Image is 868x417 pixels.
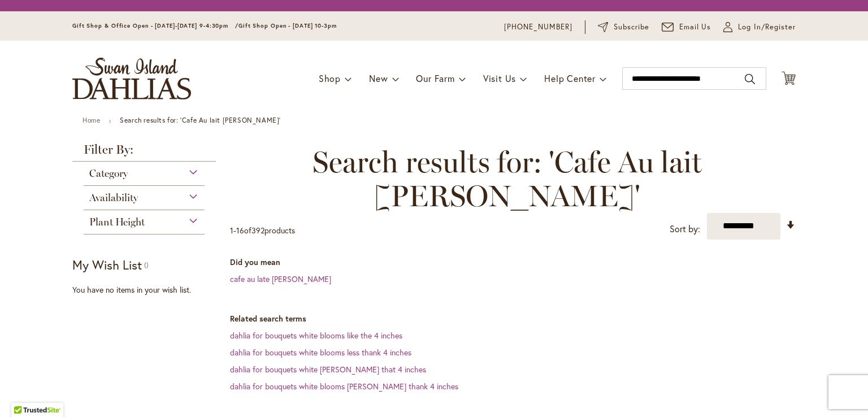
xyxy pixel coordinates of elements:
dt: Did you mean [230,257,796,268]
span: 1 [230,225,233,236]
span: Category [89,167,128,180]
span: Our Farm [416,72,454,84]
span: Search results for: 'Cafe Au lait [PERSON_NAME]' [230,145,784,213]
a: dahlia for bouquets white [PERSON_NAME] that 4 inches [230,364,426,375]
span: New [369,72,388,84]
span: Shop [319,72,341,84]
p: - of products [230,221,295,240]
span: Email Us [679,21,711,33]
span: Visit Us [483,72,516,84]
span: 392 [251,225,264,236]
dt: Related search terms [230,313,796,324]
a: cafe au late [PERSON_NAME] [230,273,331,284]
strong: My Wish List [72,257,142,273]
div: You have no items in your wish list. [72,284,223,296]
span: Gift Shop Open - [DATE] 10-3pm [238,22,337,29]
a: dahlia for bouquets white blooms [PERSON_NAME] thank 4 inches [230,381,458,392]
a: dahlia for bouquets white blooms like the 4 inches [230,330,402,341]
strong: Filter By: [72,144,216,162]
strong: Search results for: 'Cafe Au lait [PERSON_NAME]' [120,116,281,124]
a: Home [83,116,100,124]
a: Log In/Register [723,21,796,33]
span: Log In/Register [738,21,796,33]
a: Email Us [662,21,711,33]
a: dahlia for bouquets white blooms less thank 4 inches [230,347,411,358]
span: 16 [236,225,244,236]
span: Help Center [544,72,596,84]
span: Plant Height [89,216,145,228]
a: store logo [72,58,191,99]
label: Sort by: [670,219,700,240]
button: Search [745,70,755,88]
span: Availability [89,192,138,204]
span: Gift Shop & Office Open - [DATE]-[DATE] 9-4:30pm / [72,22,238,29]
a: [PHONE_NUMBER] [504,21,572,33]
a: Subscribe [598,21,649,33]
span: Subscribe [614,21,649,33]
